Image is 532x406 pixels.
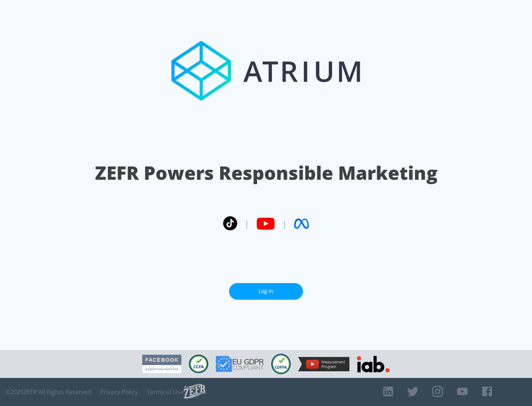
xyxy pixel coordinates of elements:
h1: ZEFR Powers Responsible Marketing [95,160,437,186]
img: CCPA Compliant [189,355,208,373]
a: Privacy Policy [100,388,138,396]
span: | [282,218,287,229]
span: © 2025 ZEFR All Rights Reserved [6,388,91,396]
img: IAB [357,356,390,372]
img: Facebook Marketing Partner [142,355,181,374]
img: GDPR Compliant [216,356,264,372]
img: COPPA Compliant [271,354,291,374]
a: Terms of Use [147,388,184,396]
span: | [245,218,249,229]
img: YouTube Measurement Program [298,357,349,371]
a: Log In [229,283,303,300]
